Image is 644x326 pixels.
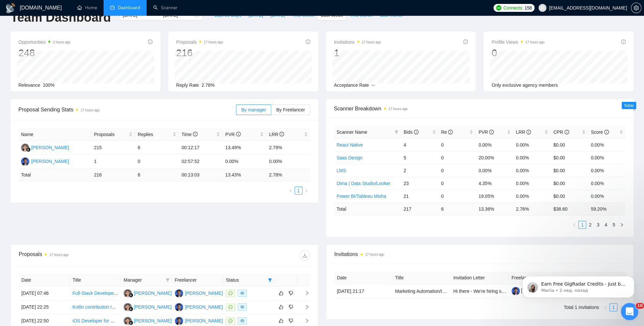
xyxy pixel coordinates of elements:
span: Invitations [334,250,626,258]
li: Next Page [618,221,626,229]
div: [PERSON_NAME] [185,317,223,324]
td: 2.79% [266,141,310,155]
td: 215 [91,141,135,155]
span: New [624,103,633,108]
td: 6 [135,141,179,155]
div: [PERSON_NAME] [134,290,172,297]
span: Re [441,129,453,135]
img: upwork-logo.png [496,5,501,11]
span: Proposals [176,38,223,46]
span: to [155,12,160,18]
span: left [572,223,576,227]
span: right [299,291,309,295]
span: eye [240,291,244,295]
h1: Team Dashboard [11,10,111,25]
div: [PERSON_NAME] [185,290,223,297]
td: [DATE] 21:17 [334,284,393,298]
td: 1 [91,155,135,169]
span: right [620,223,624,227]
li: Previous Page [570,221,578,229]
button: left [602,303,609,311]
span: info-circle [489,130,494,134]
span: -- [371,82,374,88]
td: 0.00% [223,155,266,169]
th: Date [19,274,70,287]
a: DU[PERSON_NAME] [175,304,223,309]
span: eye [240,305,244,309]
td: 2.76 % [513,202,551,215]
img: gigradar-bm.png [129,307,133,311]
button: dislike [287,289,295,297]
td: 0 [439,164,476,177]
button: left [287,187,295,195]
li: 1 [295,187,302,195]
span: Opportunities [18,38,70,46]
td: 0.00% [266,155,310,169]
td: 0.00% [588,177,626,190]
img: DU [175,317,183,325]
a: React Native [337,142,363,148]
time: 17 hours ago [525,40,544,44]
th: Manager [121,274,172,287]
button: left [570,221,578,229]
a: KK[PERSON_NAME] [124,318,172,323]
td: 0.00% [513,164,551,177]
th: Title [70,274,121,287]
span: Score [591,129,608,135]
span: Reply Rate [176,82,199,88]
a: LMS [337,168,346,173]
td: 02:57:52 [179,155,223,169]
td: 0.00% [588,190,626,202]
td: 13.49% [223,141,266,155]
span: message [228,319,232,323]
th: Proposals [91,128,135,141]
a: DU[PERSON_NAME] [175,318,223,323]
iframe: Intercom live chat [621,303,638,320]
span: Invitations [334,38,381,46]
span: info-circle [463,39,468,44]
li: 4 [602,221,610,229]
span: Manager [124,276,163,284]
span: info-circle [148,39,153,44]
span: By manager [241,107,266,112]
span: left [289,189,293,193]
a: Dima | Data Studio/Looker [337,181,391,186]
span: user [540,6,545,10]
span: dislike [289,291,293,296]
a: DU[PERSON_NAME] [175,290,223,295]
td: 0 [439,151,476,164]
td: Total [18,169,91,181]
div: [PERSON_NAME] [185,303,223,311]
td: $0.00 [551,177,588,190]
a: 5 [610,221,617,228]
img: gigradar-bm.png [129,320,133,325]
span: info-circle [306,39,310,44]
a: Power BI/Tableau Misha [337,194,386,199]
span: setting [631,5,641,11]
td: 0.00% [513,138,551,151]
span: filter [393,127,400,137]
td: 0.00% [476,164,513,177]
time: 17 hours ago [49,253,68,257]
span: like [279,304,283,310]
img: KK [124,317,132,325]
div: 0 [491,47,544,59]
time: 17 hours ago [81,108,100,112]
button: like [277,317,285,325]
td: $0.00 [551,164,588,177]
td: 2.78 % [266,169,310,181]
span: info-circle [236,132,241,136]
td: 4.35% [476,177,513,190]
span: Profile Views [491,38,544,46]
span: Proposal Sending Stats [18,105,236,114]
td: Full-Stack Developer for SaaS MVP (Web + Mobile + Extension) needed [70,287,121,300]
li: Next Page [302,187,310,195]
th: Invitation Letter [451,271,509,284]
div: [PERSON_NAME] [134,303,172,311]
span: Status [226,276,265,284]
span: 100% [43,82,55,88]
li: 5 [610,221,618,229]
